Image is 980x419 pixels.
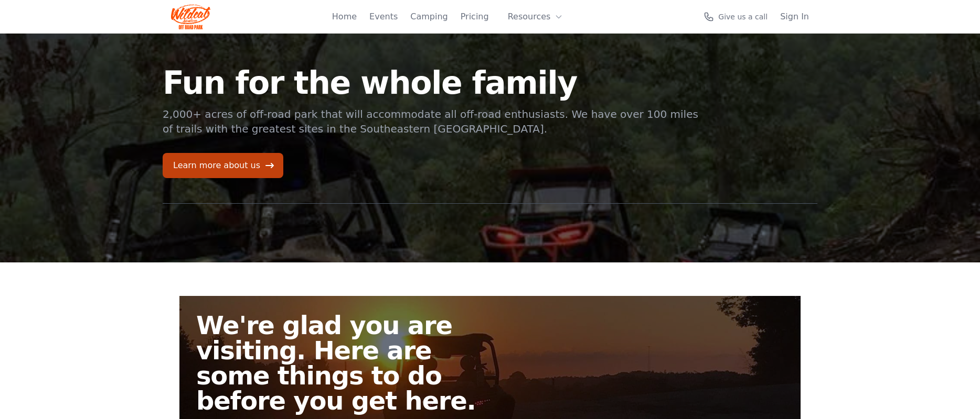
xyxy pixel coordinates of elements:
[369,10,398,23] a: Events
[163,67,700,98] h1: Fun for the whole family
[196,313,498,413] h2: We're glad you are visiting. Here are some things to do before you get here.
[704,12,768,22] a: Give us a call
[171,4,210,29] img: Wildcat Logo
[163,153,283,178] a: Learn more about us
[163,107,700,136] p: 2,000+ acres of off-road park that will accommodate all off-road enthusiasts. We have over 100 mi...
[332,10,357,23] a: Home
[410,10,448,23] a: Camping
[718,12,768,22] span: Give us a call
[780,10,809,23] a: Sign In
[461,10,489,23] a: Pricing
[502,6,570,27] button: Resources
